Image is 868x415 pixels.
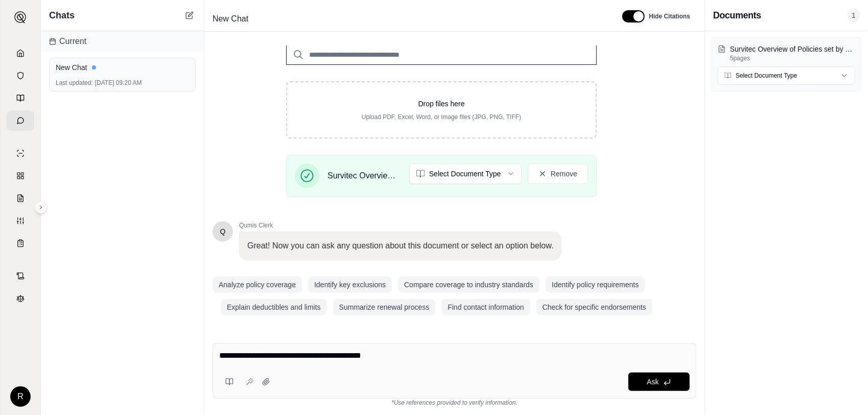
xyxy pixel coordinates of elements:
[536,299,652,315] button: Check for specific endorsements
[303,99,579,109] p: Drop files here
[7,266,34,286] a: Contract Analysis
[7,166,34,186] a: Policy Comparisons
[49,8,75,22] span: Chats
[730,44,855,54] p: Survitec Overview of Policies set by HO July 2025.pdf
[333,299,436,315] button: Summarize renewal process
[7,110,34,131] a: Chat
[35,201,47,214] button: Expand sidebar
[208,11,610,27] div: Edit Title
[10,386,31,407] div: R
[647,378,659,386] span: Ask
[7,211,34,231] a: Custom Report
[56,79,93,87] span: Last updated:
[327,170,401,182] span: Survitec Overview of Policies set by HO [DATE].pdf
[730,54,855,62] p: 5 pages
[546,276,645,293] button: Identify policy requirements
[10,7,31,28] button: Expand sidebar
[7,143,34,164] a: Single Policy
[441,299,530,315] button: Find contact information
[7,43,34,63] a: Home
[7,88,34,108] a: Prompt Library
[56,62,189,73] div: New Chat
[213,276,302,293] button: Analyze policy coverage
[303,113,579,121] p: Upload PDF, Excel, Word, or image files (JPG, PNG, TIFF)
[14,11,27,24] img: Expand sidebar
[221,299,327,315] button: Explain deductibles and limits
[41,31,204,52] div: Current
[7,65,34,86] a: Documents Vault
[718,44,855,62] button: Survitec Overview of Policies set by HO [DATE].pdf5pages
[649,12,690,20] span: Hide Citations
[628,373,690,391] button: Ask
[213,399,696,407] div: *Use references provided to verify information.
[528,164,588,184] button: Remove
[398,276,539,293] button: Compare coverage to industry standards
[308,276,392,293] button: Identify key exclusions
[848,8,860,22] span: 1
[220,226,226,237] span: Hello
[7,233,34,253] a: Coverage Table
[713,8,761,22] h3: Documents
[7,188,34,209] a: Claim Coverage
[239,221,561,229] span: Qumis Clerk
[7,288,34,309] a: Legal Search Engine
[183,9,196,21] button: New Chat
[208,11,252,27] span: New Chat
[247,240,553,252] p: Great! Now you can ask any question about this document or select an option below.
[56,79,189,87] div: [DATE] 09:20 AM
